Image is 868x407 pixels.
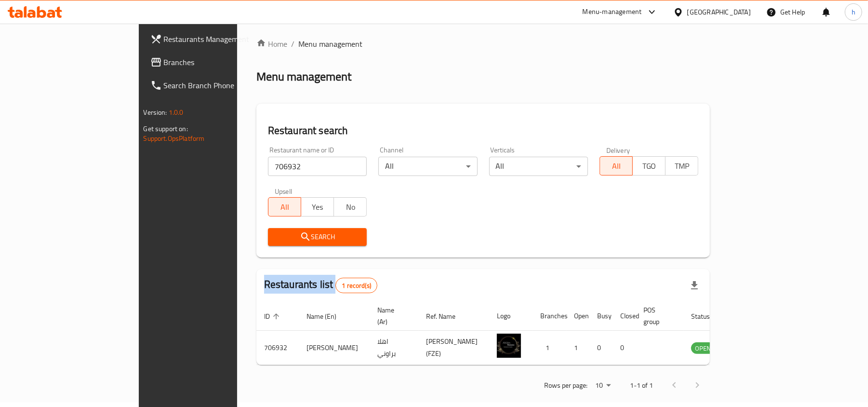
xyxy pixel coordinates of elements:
[600,156,633,176] button: All
[630,380,653,392] p: 1-1 of 1
[691,311,722,322] span: Status
[533,331,566,365] td: 1
[301,197,334,217] button: Yes
[613,331,636,365] td: 0
[426,311,468,322] span: Ref. Name
[275,188,293,194] label: Upsell
[852,7,855,17] span: h
[256,301,767,365] table: enhanced table
[687,7,751,17] div: [GEOGRAPHIC_DATA]
[583,6,642,18] div: Menu-management
[566,301,589,331] th: Open
[144,132,205,145] a: Support.OpsPlatform
[613,301,636,331] th: Closed
[489,301,533,331] th: Logo
[566,331,589,365] td: 1
[291,38,294,50] li: /
[268,123,699,138] h2: Restaurant search
[604,159,629,173] span: All
[268,197,301,217] button: All
[691,343,715,354] span: OPEN
[497,334,521,358] img: Ahlan Brownie
[264,311,282,322] span: ID
[591,379,614,393] div: Rows per page:
[144,106,167,119] span: Version:
[637,159,662,173] span: TGO
[164,80,276,91] span: Search Branch Phone
[533,301,566,331] th: Branches
[143,74,284,97] a: Search Branch Phone
[164,56,276,68] span: Branches
[143,51,284,74] a: Branches
[589,331,613,365] td: 0
[370,331,418,365] td: اهلا براوني
[683,274,706,297] div: Export file
[669,159,694,173] span: TMP
[276,231,359,243] span: Search
[298,38,362,50] span: Menu management
[169,106,184,119] span: 1.0.0
[272,200,297,214] span: All
[164,33,276,45] span: Restaurants Management
[268,157,367,176] input: Search for restaurant name or ID..
[335,278,377,293] div: Total records count
[544,380,588,392] p: Rows per page:
[256,38,710,50] nav: breadcrumb
[305,200,330,214] span: Yes
[144,122,188,135] span: Get support on:
[377,304,407,327] span: Name (Ar)
[256,69,351,84] h2: Menu management
[665,156,698,176] button: TMP
[334,197,367,217] button: No
[336,281,377,290] span: 1 record(s)
[264,277,377,293] h2: Restaurants list
[632,156,666,176] button: TGO
[338,200,363,214] span: No
[589,301,613,331] th: Busy
[606,147,630,153] label: Delivery
[489,157,588,176] div: All
[643,304,672,327] span: POS group
[418,331,489,365] td: [PERSON_NAME] (FZE)
[378,157,477,176] div: All
[299,331,370,365] td: [PERSON_NAME]
[268,228,367,246] button: Search
[307,311,349,322] span: Name (En)
[143,27,284,51] a: Restaurants Management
